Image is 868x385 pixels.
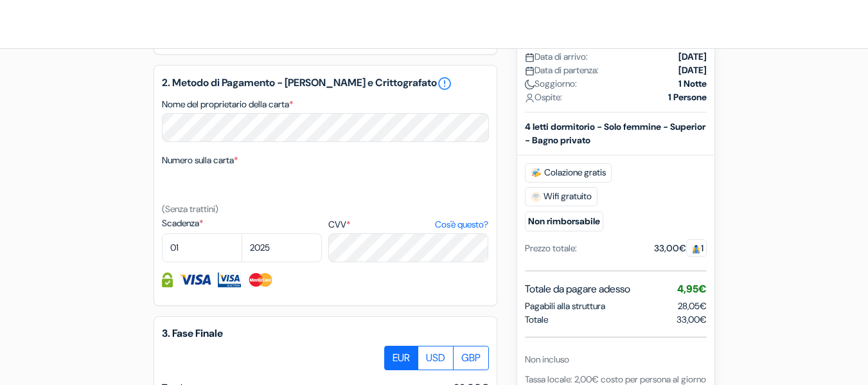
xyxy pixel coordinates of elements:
img: Visa [179,273,211,287]
label: Nome del proprietario della carta [162,98,293,111]
span: Data di partenza: [525,63,599,76]
div: 33,00€ [654,241,707,255]
h5: 2. Metodo di Pagamento - [PERSON_NAME] e Crittografato [162,76,489,91]
label: CVV [328,218,488,231]
span: 1 [686,238,707,256]
a: error_outline [437,76,452,91]
span: Data di arrivo: [525,49,588,63]
img: OstelliDellaGioventu.com [15,13,176,35]
img: free_breakfast.svg [531,167,542,177]
strong: [DATE] [678,63,707,76]
span: Wifi gratuito [525,186,598,206]
h5: 3. Fase Finale [162,327,489,339]
div: Prezzo totale: [525,241,577,255]
img: Visa Electron [218,273,241,287]
span: Tassa locale: 2,00€ costo per persona al giorno [525,373,706,384]
label: Numero sulla carta [162,154,238,167]
span: Totale [525,312,548,326]
span: Pagabili alla struttura [525,299,605,312]
small: Non rimborsabile [525,211,603,231]
strong: 1 Persone [668,90,707,103]
span: Ospite: [525,90,562,103]
span: 4,95€ [677,282,707,295]
span: 33,00€ [677,312,707,326]
img: Master Card [247,273,274,287]
small: (Senza trattini) [162,203,218,215]
a: Cos'è questo? [435,218,488,231]
label: EUR [384,346,418,370]
label: Scadenza [162,217,322,230]
img: free_wifi.svg [531,191,541,201]
span: 28,05€ [678,300,707,311]
img: user_icon.svg [525,93,535,102]
img: Le informazioni della carta di credito sono codificate e criptate [162,273,173,287]
span: Colazione gratis [525,163,612,182]
img: moon.svg [525,79,535,89]
div: Non incluso [525,352,707,366]
img: calendar.svg [525,66,535,75]
span: Soggiorno: [525,76,577,90]
img: calendar.svg [525,52,535,62]
b: 4 letti dormitorio - Solo femmine - Superior - Bagno privato [525,120,705,145]
strong: [DATE] [678,49,707,63]
div: Basic radio toggle button group [385,346,489,370]
img: guest.svg [691,244,701,253]
label: USD [418,346,454,370]
span: Totale da pagare adesso [525,281,630,296]
label: GBP [453,346,489,370]
strong: 1 Notte [678,76,707,90]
